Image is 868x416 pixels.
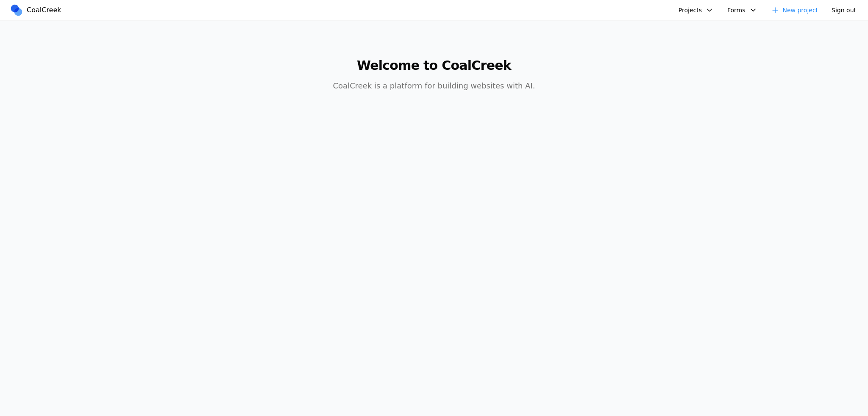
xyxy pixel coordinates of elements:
[673,3,719,17] button: Projects
[766,3,823,17] a: New project
[271,58,597,73] h1: Welcome to CoalCreek
[722,3,762,17] button: Forms
[27,5,61,15] span: CoalCreek
[271,80,597,92] p: CoalCreek is a platform for building websites with AI.
[826,3,861,17] button: Sign out
[10,4,65,17] a: CoalCreek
